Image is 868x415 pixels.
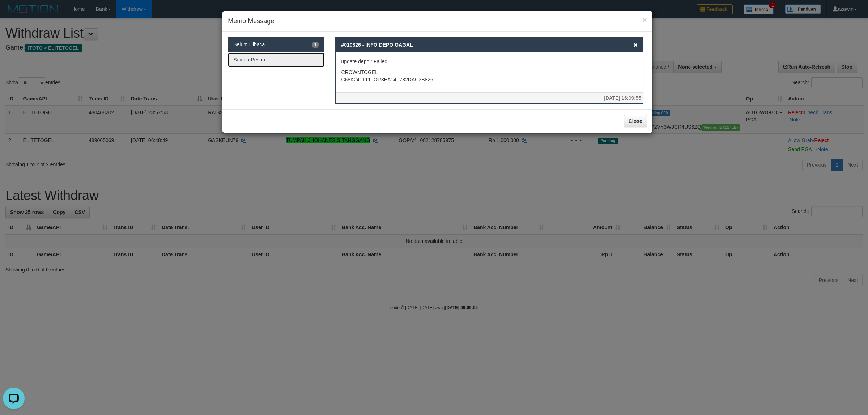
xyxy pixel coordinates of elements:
button: Close [624,115,647,127]
b: #010826 - INFO DEPO GAGAL [341,42,413,48]
a: Belum Dibaca1 [228,37,324,52]
span: [DATE] 16:09:55 [604,94,641,102]
button: Close [642,16,647,23]
p: update depo : Failed [341,58,637,65]
span: Memo Message [228,17,274,25]
span: × [642,16,647,24]
button: Open LiveChat chat widget [3,3,25,25]
p: C68K241111_OR3EA14F782DAC3B826 [341,69,637,83]
a: Semua Pesan [228,52,324,67]
span: 1 [312,42,319,48]
span: CROWNTOGEL [341,69,378,75]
